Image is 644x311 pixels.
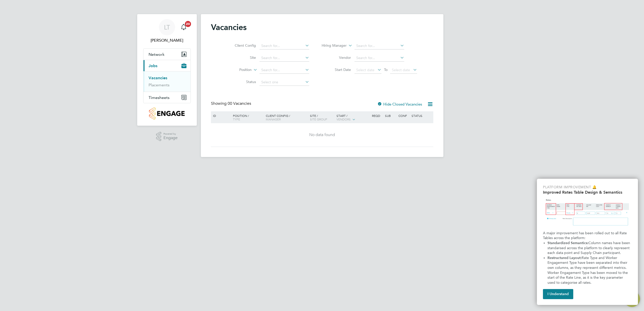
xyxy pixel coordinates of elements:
p: Platform Improvement 🔔 [543,185,632,190]
label: Start Date [322,67,351,72]
label: Site [227,55,256,60]
span: Site Group [310,117,327,121]
input: Search for... [259,42,309,49]
div: Improved Rate Table Semantics [537,179,638,305]
span: Select date [356,68,374,72]
input: Search for... [354,55,404,62]
div: Position / [229,111,265,123]
h2: Improved Rates Table Design & Semantics [543,190,632,195]
label: Client Config [227,43,256,48]
img: Updated Rates Table Design & Semantics [543,197,632,229]
input: Search for... [259,55,309,62]
span: 00 Vacancies [228,101,251,106]
label: Hiring Manager [318,43,347,48]
span: Manager [266,117,281,121]
label: Status [227,80,256,84]
span: LT [164,24,170,31]
span: Vendors [337,117,351,121]
div: Start / [335,111,371,124]
strong: Standardized Semantics: [547,241,588,245]
a: Go to home page [143,107,191,120]
div: Sub [384,111,397,120]
a: Placements [149,83,170,87]
span: Select date [392,68,410,72]
span: Powered by [163,132,178,136]
button: I Understand [543,289,573,299]
div: Site / [309,111,335,123]
div: Showing [211,101,252,106]
label: Vendor [322,55,351,60]
input: Select one [259,79,309,86]
span: Network [149,52,164,57]
div: No data found [212,132,433,138]
span: To [383,66,389,73]
nav: Main navigation [137,14,197,126]
span: Rate Type and Worker Engagement Type have been separated into their own columns, as they represen... [547,256,629,285]
a: Vacancies [149,75,167,80]
span: Engage [163,136,178,140]
span: 20 [185,21,191,27]
span: Column names have been standarised across the platform to clearly represent each data point and S... [547,241,631,255]
label: Hide Closed Vacancies [377,102,422,107]
a: Go to account details [143,19,191,43]
div: Conf [397,111,410,120]
label: Position [223,67,252,72]
span: Lewis Tucker [143,37,191,43]
h2: Vacancies [211,22,247,32]
span: Jobs [149,63,157,68]
input: Search for... [354,42,404,49]
input: Search for... [259,67,309,74]
p: A major improvement has been rolled out to all Rate Tables across the platform: [543,231,632,241]
span: Timesheets [149,95,170,100]
div: Client Config / [265,111,309,123]
div: Reqd [371,111,384,120]
div: ID [212,111,229,120]
div: Status [410,111,432,120]
span: Type [233,117,240,121]
img: countryside-properties-logo-retina.png [149,107,185,120]
strong: Restructured Layout: [547,256,582,260]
